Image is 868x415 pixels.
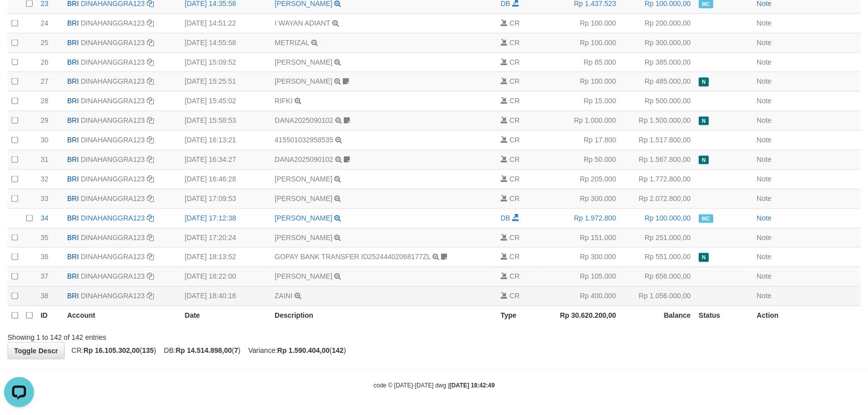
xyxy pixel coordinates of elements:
[540,287,620,306] td: Rp 400.000
[757,272,772,280] a: Note
[181,150,271,169] td: [DATE] 16:34:27
[560,311,616,319] strong: Rp 30.620.200,00
[147,155,154,163] a: Copy DINAHANGGRA123 to clipboard
[275,116,333,124] a: DANA2025090102
[757,234,772,242] a: Note
[757,58,772,66] a: Note
[757,253,772,261] a: Note
[540,209,620,228] td: Rp 1.972.800
[275,155,333,163] a: DANA2025090102
[757,19,772,27] a: Note
[275,234,332,242] a: [PERSON_NAME]
[181,169,271,189] td: [DATE] 16:46:28
[147,97,154,105] a: Copy DINAHANGGRA123 to clipboard
[757,175,772,183] a: Note
[757,214,772,222] a: Note
[41,194,49,202] span: 33
[497,306,540,325] th: Type
[67,214,79,222] span: BRI
[37,306,63,325] th: ID
[540,150,620,169] td: Rp 50.000
[757,292,772,300] a: Note
[275,136,333,144] a: 415501032958535
[509,136,519,144] span: CR
[509,194,519,202] span: CR
[620,248,695,267] td: Rp 551.000,00
[540,169,620,189] td: Rp 205.000
[275,39,309,47] a: METRIZAL
[67,234,79,242] span: BRI
[540,72,620,92] td: Rp 100.000
[181,267,271,287] td: [DATE] 18:22:00
[275,214,332,222] a: [PERSON_NAME]
[620,111,695,131] td: Rp 1.500.000,00
[509,97,519,105] span: CR
[41,234,49,242] span: 35
[757,97,772,105] a: Note
[181,53,271,72] td: [DATE] 15:09:52
[540,111,620,131] td: Rp 1.000.000
[620,14,695,33] td: Rp 200.000,00
[4,4,34,34] button: Open LiveChat chat widget
[8,342,65,359] a: Toggle Descr
[181,14,271,33] td: [DATE] 14:51:22
[509,234,519,242] span: CR
[181,92,271,111] td: [DATE] 15:45:02
[450,382,495,389] strong: [DATE] 18:42:49
[540,92,620,111] td: Rp 15.000
[271,306,497,325] th: Description
[373,382,495,389] small: code © [DATE]-[DATE] dwg |
[540,189,620,209] td: Rp 300.000
[147,116,154,124] a: Copy DINAHANGGRA123 to clipboard
[147,136,154,144] a: Copy DINAHANGGRA123 to clipboard
[41,19,49,27] span: 24
[81,272,145,280] a: DINAHANGGRA123
[147,77,154,85] a: Copy DINAHANGGRA123 to clipboard
[181,72,271,92] td: [DATE] 15:25:51
[81,155,145,163] a: DINAHANGGRA123
[41,253,49,261] span: 36
[181,209,271,228] td: [DATE] 17:12:38
[41,77,49,85] span: 27
[67,39,79,47] span: BRI
[67,136,79,144] span: BRI
[540,33,620,53] td: Rp 100.000
[181,33,271,53] td: [DATE] 14:55:58
[540,267,620,287] td: Rp 105.000
[147,58,154,66] a: Copy DINAHANGGRA123 to clipboard
[757,194,772,202] a: Note
[181,306,271,325] th: Date
[540,228,620,248] td: Rp 151.000
[509,292,519,300] span: CR
[81,292,145,300] a: DINAHANGGRA123
[757,116,772,124] a: Note
[699,78,709,86] span: Has Note
[181,111,271,131] td: [DATE] 15:58:53
[147,234,154,242] a: Copy DINAHANGGRA123 to clipboard
[147,19,154,27] a: Copy DINAHANGGRA123 to clipboard
[41,155,49,163] span: 31
[620,169,695,189] td: Rp 1.772.800,00
[67,346,346,354] span: CR: ( ) DB: ( ) Variance: ( )
[63,306,181,325] th: Account
[147,194,154,202] a: Copy DINAHANGGRA123 to clipboard
[41,58,49,66] span: 26
[142,346,153,354] strong: 135
[509,39,519,47] span: CR
[41,272,49,280] span: 37
[699,117,709,125] span: Has Note
[41,39,49,47] span: 25
[81,175,145,183] a: DINAHANGGRA123
[620,131,695,150] td: Rp 1.517.800,00
[81,19,145,27] a: DINAHANGGRA123
[699,215,713,223] span: Manually Checked by: aafGavi
[509,175,519,183] span: CR
[84,346,140,354] strong: Rp 16.105.302,00
[147,214,154,222] a: Copy DINAHANGGRA123 to clipboard
[620,72,695,92] td: Rp 485.000,00
[41,214,49,222] span: 34
[181,248,271,267] td: [DATE] 18:13:52
[147,175,154,183] a: Copy DINAHANGGRA123 to clipboard
[67,175,79,183] span: BRI
[81,136,145,144] a: DINAHANGGRA123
